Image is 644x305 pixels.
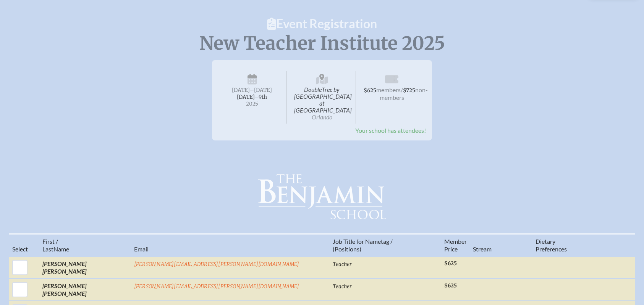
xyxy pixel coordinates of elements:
span: Last [42,245,53,253]
span: / [401,86,403,93]
span: $625 [444,282,457,289]
span: New Teacher Institute 2025 [199,32,445,55]
span: –[DATE] [250,87,272,93]
th: Stream [470,234,532,256]
a: [PERSON_NAME][EMAIL_ADDRESS][PERSON_NAME][DOMAIN_NAME] [134,261,299,267]
span: 2025 [224,101,280,107]
th: Email [131,234,330,256]
span: Price [444,245,458,253]
span: First / [42,238,58,245]
a: [PERSON_NAME][EMAIL_ADDRESS][PERSON_NAME][DOMAIN_NAME] [134,283,299,290]
th: Memb [441,234,470,256]
span: members [376,86,401,93]
th: Job Title for Nametag / (Positions) [330,234,441,256]
span: er [461,238,467,245]
img: Benjamin School [258,174,386,219]
span: ary Preferences [536,238,567,253]
td: [PERSON_NAME] [PERSON_NAME] [39,256,131,279]
span: Teacher [333,283,352,290]
span: Your school has attendees! [355,127,426,134]
td: [PERSON_NAME] [PERSON_NAME] [39,279,131,301]
span: $725 [403,87,415,94]
span: [DATE] [232,87,250,93]
span: $625 [444,260,457,267]
span: [DATE]–⁠9th [237,94,267,100]
span: $625 [364,87,376,94]
span: DoubleTree by [GEOGRAPHIC_DATA] at [GEOGRAPHIC_DATA] [288,71,356,124]
span: non-members [380,86,428,101]
span: Teacher [333,261,352,267]
th: Diet [532,234,593,256]
span: Orlando [312,113,332,121]
span: Select [12,245,28,253]
th: Name [39,234,131,256]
